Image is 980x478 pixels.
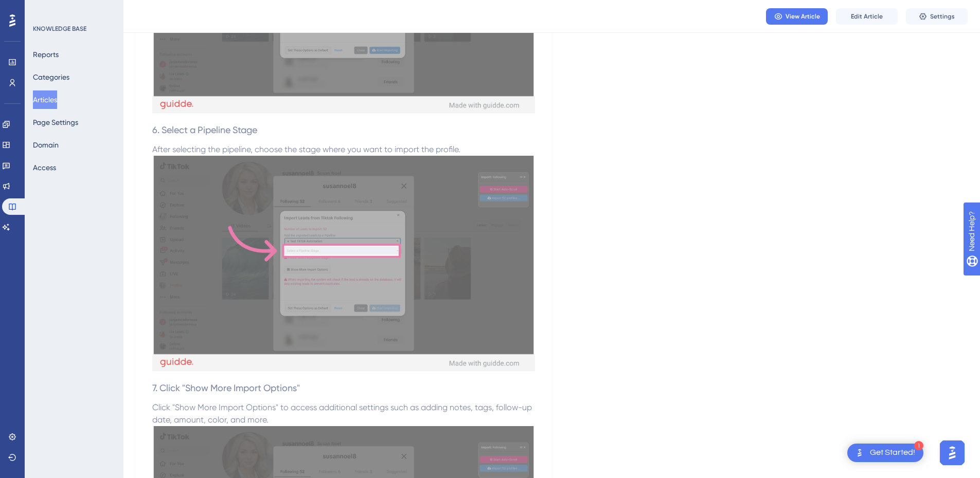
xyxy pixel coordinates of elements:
[152,402,534,425] span: Click "Show More Import Options" to access additional settings such as adding notes, tags, follow...
[33,45,59,64] button: Reports
[851,12,883,21] span: Edit Article
[33,90,57,109] button: Articles
[836,8,898,25] button: Edit Article
[24,3,64,15] span: Need Help?
[33,113,78,132] button: Page Settings
[937,437,968,468] iframe: UserGuiding AI Assistant Launcher
[152,382,300,393] span: 7. Click "Show More Import Options"
[33,25,86,33] div: KNOWLEDGE BASE
[847,444,923,462] div: Open Get Started! checklist, remaining modules: 1
[33,158,56,177] button: Access
[152,144,460,154] span: After selecting the pipeline, choose the stage where you want to import the profile.
[870,447,915,458] div: Get Started!
[33,136,59,154] button: Domain
[914,441,923,450] div: 1
[152,124,257,135] span: 6. Select a Pipeline Stage
[766,8,828,25] button: View Article
[906,8,968,25] button: Settings
[930,12,955,21] span: Settings
[786,12,820,21] span: View Article
[853,447,866,459] img: launcher-image-alternative-text
[33,68,69,86] button: Categories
